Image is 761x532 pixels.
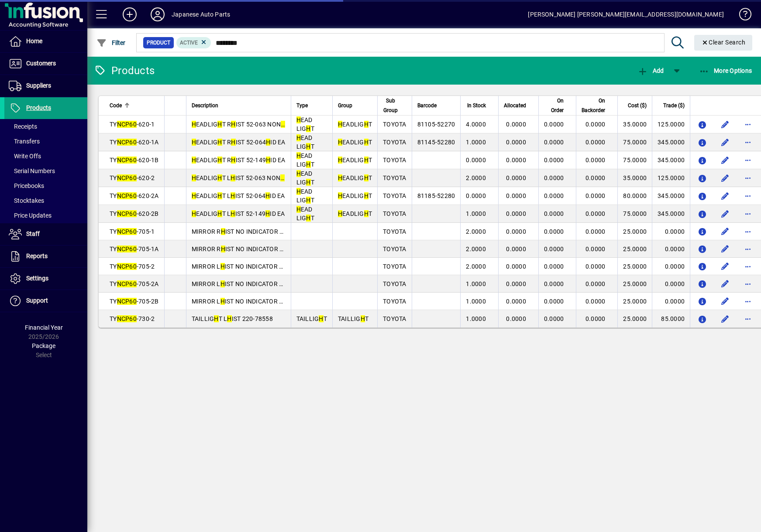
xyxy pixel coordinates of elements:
em: H [265,192,270,199]
span: Group [338,101,352,110]
span: EADLIG T [338,174,372,181]
span: 0.0000 [544,192,564,199]
em: H [364,174,368,181]
span: 0.0000 [585,228,606,235]
span: 1.0000 [466,210,486,217]
span: TY -620-2 [110,174,155,181]
em: H [221,228,225,235]
span: Active [180,40,198,46]
td: 75.0000 [617,133,652,151]
span: 0.0000 [585,157,606,164]
em: H [296,134,301,141]
em: H [221,246,225,252]
td: 0.0000 [652,240,690,258]
a: Write Offs [4,149,87,164]
span: TOYOTA [383,280,406,287]
button: Edit [718,242,732,256]
mat-chip: Activation Status: Active [176,37,211,48]
td: 125.0000 [652,169,690,187]
span: 2.0000 [466,246,486,252]
span: EAD LIG T [296,116,314,132]
td: 0.0000 [652,275,690,293]
em: H [220,280,225,287]
button: More options [741,312,755,326]
em: H [217,121,222,128]
button: Clear [694,35,753,51]
button: More options [741,242,755,256]
span: 4.0000 [466,121,486,128]
span: EADLIG T R IST 52-149 ID EA [192,157,286,164]
a: Pricebooks [4,178,87,193]
td: 0.0000 [652,293,690,310]
em: NCP60 [117,246,137,252]
em: H [231,121,235,128]
span: Financial Year [25,324,63,331]
span: 0.0000 [466,192,486,199]
td: 75.0000 [617,205,652,223]
em: H [231,192,235,199]
span: Serial Numbers [9,167,55,174]
span: TOYOTA [383,228,406,235]
em: H [231,139,235,146]
em: H [306,143,310,150]
a: Transfers [4,134,87,149]
span: MIRROR R IST NO INDICATOR 5 WIRE [192,246,300,252]
span: 0.0000 [544,228,564,235]
em: H [231,157,235,164]
span: MIRROR R IST NO INDICATOR 3 WIRE [192,228,300,235]
span: TOYOTA [383,210,406,217]
span: Reports [26,252,48,259]
td: 0.0000 [652,223,690,240]
span: EAD LIG T [296,152,314,168]
em: NCP60 [117,121,137,128]
span: EADLIG T L IST 52-149 ID EA [192,210,285,217]
span: 0.0000 [544,280,564,287]
em: H [266,139,270,146]
td: 345.0000 [652,205,690,223]
span: 0.0000 [585,280,606,287]
span: TY -705-2A [110,280,159,287]
div: In Stock [466,101,494,110]
span: TY -620-1A [110,139,159,146]
span: Description [192,101,218,110]
em: NCP60 [117,298,137,305]
span: TY -705-2 [110,263,155,270]
em: H [338,174,342,181]
button: Edit [718,171,732,185]
span: 81145-52280 [417,139,455,146]
td: 0.0000 [652,258,690,275]
a: Stocktakes [4,193,87,208]
button: More options [741,117,755,131]
button: More options [741,259,755,273]
span: EAD LIG T [296,188,314,204]
em: H [296,170,301,177]
span: TOYOTA [383,157,406,164]
span: TOYOTA [383,263,406,270]
a: Settings [4,268,87,290]
span: In Stock [467,101,486,110]
span: MIRROR L IST NO INDICATOR 5 WIRE EARLY [192,298,319,305]
span: TOYOTA [383,121,406,128]
span: TAILLIG T [338,315,368,322]
span: 0.0000 [466,157,486,164]
div: Type [296,101,327,110]
span: 0.0000 [585,121,606,128]
span: Sub Group [383,96,399,115]
button: Edit [718,117,732,131]
span: EADLIG T [338,139,372,146]
button: More options [741,189,755,203]
button: Profile [144,7,172,22]
span: 0.0000 [585,263,606,270]
span: On Backorder [582,96,605,115]
em: H [265,210,270,217]
span: 0.0000 [544,263,564,270]
span: 0.0000 [585,139,606,146]
em: H [338,139,342,146]
span: 0.0000 [506,228,526,235]
em: H [217,174,222,181]
span: TOYOTA [383,139,406,146]
em: H [306,161,310,168]
a: Home [4,31,87,52]
span: Price Updates [9,212,52,219]
span: EADLIG T L IST 52-063 NON ID MANUAL [192,174,318,181]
